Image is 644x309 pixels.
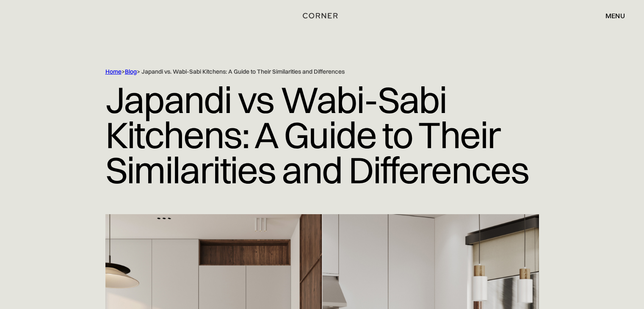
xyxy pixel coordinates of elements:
a: Blog [125,68,137,75]
a: Home [105,68,122,75]
div: menu [597,8,625,23]
h1: Japandi vs Wabi-Sabi Kitchens: A Guide to Their Similarities and Differences [105,76,539,194]
a: home [299,10,345,21]
div: > > Japandi vs. Wabi-Sabi Kitchens: A Guide to Their Similarities and Differences [105,68,503,76]
div: menu [605,12,625,19]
